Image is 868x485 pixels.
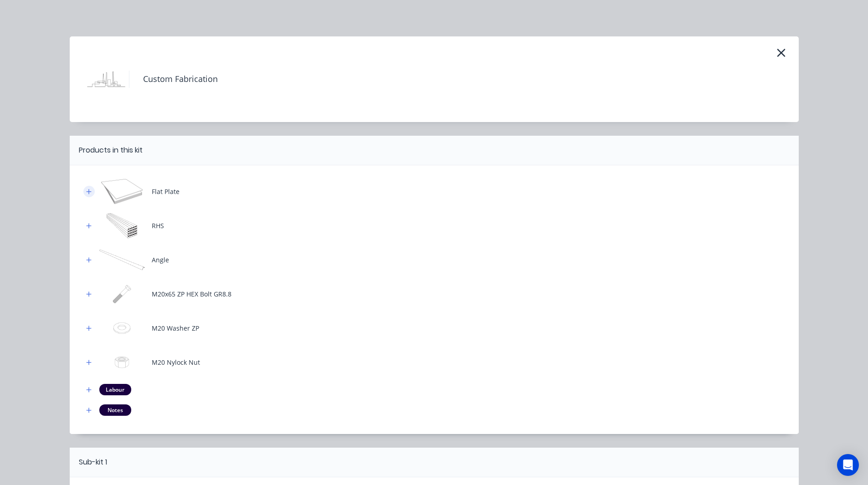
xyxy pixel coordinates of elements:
div: M20 Washer ZP [152,323,199,333]
div: Labour [99,384,131,395]
img: M20x65 ZP HEX Bolt GR8.8 [99,281,145,306]
img: RHS [99,213,145,238]
img: M20 Nylock Nut [99,350,145,375]
div: Products in this kit [79,145,143,156]
div: Open Intercom Messenger [837,454,859,476]
div: Flat Plate [152,187,180,196]
img: M20 Washer ZP [99,316,145,341]
div: M20 Nylock Nut [152,357,200,367]
div: Sub-kit 1 [79,457,107,468]
div: M20x65 ZP HEX Bolt GR8.8 [152,289,231,299]
img: Angle [99,247,145,272]
div: RHS [152,221,164,230]
div: Notes [99,404,131,415]
div: Angle [152,255,169,265]
img: Flat Plate [99,179,145,204]
h4: Custom Fabrication [129,71,218,88]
